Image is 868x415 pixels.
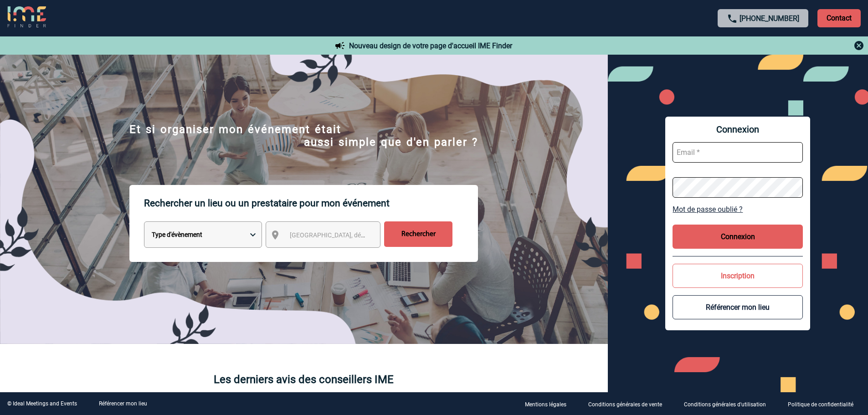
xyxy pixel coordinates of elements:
span: [GEOGRAPHIC_DATA], département, région... [290,231,416,239]
p: Conditions générales de vente [588,401,662,408]
button: Inscription [673,264,803,288]
a: Conditions générales d'utilisation [677,400,781,408]
button: Connexion [673,225,803,249]
input: Email * [673,142,803,163]
a: Politique de confidentialité [781,400,868,408]
p: Politique de confidentialité [788,401,853,408]
a: Mot de passe oublié ? [673,205,803,214]
p: Contact [817,9,861,27]
p: Conditions générales d'utilisation [684,401,766,408]
span: Connexion [673,124,803,135]
p: Mentions légales [525,401,566,408]
input: Rechercher [384,221,452,247]
p: Rechercher un lieu ou un prestataire pour mon événement [144,185,478,221]
div: © Ideal Meetings and Events [7,400,77,407]
a: [PHONE_NUMBER] [740,14,799,23]
img: call-24-px.png [727,13,738,24]
a: Conditions générales de vente [581,400,677,408]
a: Mentions légales [518,400,581,408]
button: Référencer mon lieu [673,295,803,319]
a: Référencer mon lieu [99,400,147,407]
